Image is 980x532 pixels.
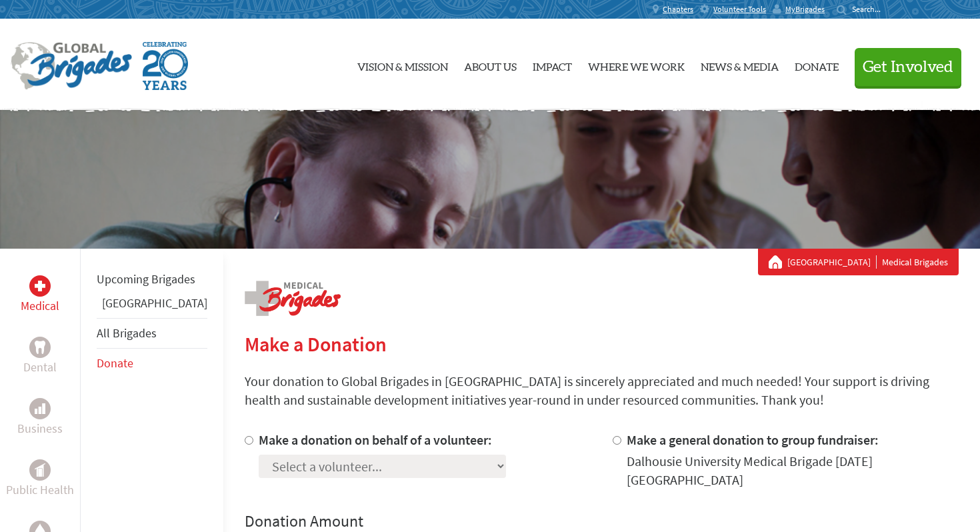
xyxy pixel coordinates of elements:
[17,419,63,438] p: Business
[785,4,825,15] span: MyBrigades
[245,511,959,532] h4: Donation Amount
[713,4,766,15] span: Volunteer Tools
[143,42,188,90] img: Global Brigades Celebrating 20 Years
[29,398,51,419] div: Business
[245,372,959,409] p: Your donation to Global Brigades in [GEOGRAPHIC_DATA] is sincerely appreciated and much needed! Y...
[6,459,74,499] a: Public HealthPublic Health
[863,59,953,75] span: Get Involved
[35,341,45,353] img: Dental
[6,481,74,499] p: Public Health
[855,48,961,86] button: Get Involved
[245,281,341,316] img: logo-medical.png
[245,332,959,356] h2: Make a Donation
[23,337,57,377] a: DentalDental
[464,30,517,99] a: About Us
[97,325,157,341] a: All Brigades
[17,398,63,438] a: BusinessBusiness
[787,255,877,269] a: [GEOGRAPHIC_DATA]
[21,297,59,315] p: Medical
[259,431,492,448] label: Make a donation on behalf of a volunteer:
[97,349,207,378] li: Donate
[11,42,132,90] img: Global Brigades Logo
[588,30,685,99] a: Where We Work
[102,295,207,311] a: [GEOGRAPHIC_DATA]
[29,337,51,358] div: Dental
[97,271,195,287] a: Upcoming Brigades
[852,4,890,14] input: Search...
[97,318,207,349] li: All Brigades
[701,30,779,99] a: News & Media
[97,265,207,294] li: Upcoming Brigades
[21,275,59,315] a: MedicalMedical
[29,459,51,481] div: Public Health
[533,30,572,99] a: Impact
[23,358,57,377] p: Dental
[357,30,448,99] a: Vision & Mission
[97,355,133,371] a: Donate
[35,463,45,477] img: Public Health
[627,431,879,448] label: Make a general donation to group fundraiser:
[627,452,959,489] div: Dalhousie University Medical Brigade [DATE] [GEOGRAPHIC_DATA]
[663,4,693,15] span: Chapters
[97,294,207,318] li: Ghana
[35,403,45,414] img: Business
[795,30,839,99] a: Donate
[29,275,51,297] div: Medical
[769,255,948,269] div: Medical Brigades
[35,281,45,291] img: Medical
